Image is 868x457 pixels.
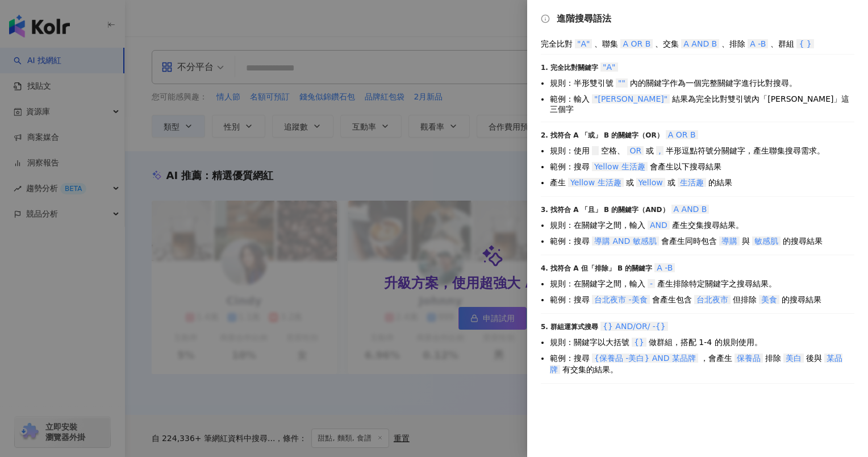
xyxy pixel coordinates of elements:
span: 台北夜市 -美食 [592,295,650,304]
span: A AND B [671,205,710,214]
span: A -B [748,39,768,48]
span: 台北夜市 [694,295,731,304]
span: A -B [654,263,675,272]
li: 規則：半形雙引號 內的關鍵字作為一個完整關鍵字進行比對搜尋。 [550,77,854,89]
div: 2. 找符合 A 「或」 B 的關鍵字（OR） [541,129,854,140]
span: 導購 AND 敏感肌 [592,236,659,246]
div: 3. 找符合 A 「且」 B 的關鍵字（AND） [541,203,854,215]
span: 生活趣 [678,178,706,187]
span: 敏感肌 [752,236,781,246]
span: A AND B [681,39,719,48]
span: {} [632,338,646,347]
span: {保養品 -美白} AND 某品牌 [592,354,698,363]
span: A OR B [666,130,698,139]
li: 範例：搜尋 會產生以下搜尋結果 [550,161,854,172]
li: 範例：搜尋 會產生包含 但排除 的搜尋結果 [550,294,854,305]
span: "A" [600,63,617,72]
span: OR [627,146,644,155]
div: 進階搜尋語法 [541,14,854,24]
span: , [656,146,663,155]
span: {} AND/OR/ -{} [600,322,668,331]
div: 4. 找符合 A 但「排除」 B 的關鍵字 [541,262,854,273]
span: "[PERSON_NAME]" [592,94,670,103]
li: 規則：在關鍵字之間，輸入 產生交集搜尋結果。 [550,219,854,231]
span: AND [648,221,670,230]
span: Yellow 生活趣 [568,178,624,187]
li: 範例：搜尋 ，會產生 排除 後與 有交集的結果。 [550,352,854,375]
span: { } [796,39,813,48]
li: 範例：輸入 結果為完全比對雙引號內「[PERSON_NAME]」這三個字 [550,93,854,114]
li: 範例：搜尋 會產生同時包含 與 的搜尋結果 [550,235,854,247]
div: 5. 群組運算式搜尋 [541,321,854,332]
span: A OR B [620,39,653,48]
span: Yellow 生活趣 [592,162,648,171]
li: 產生 或 或 的結果 [550,177,854,188]
span: - [648,279,655,288]
span: "A" [575,39,592,48]
span: 美白 [783,354,804,363]
span: 美食 [759,295,779,304]
span: 導購 [719,236,740,246]
li: 規則：使用 空格、 或 半形逗點符號分關鍵字，產生聯集搜尋需求。 [550,145,854,156]
span: "" [616,78,628,88]
div: 1. 完全比對關鍵字 [541,61,854,73]
div: 完全比對 、聯集 、交集 、排除 、群組 [541,38,854,49]
li: 規則：關鍵字以大括號 做群組，搭配 1-4 的規則使用。 [550,336,854,348]
span: 保養品 [735,354,763,363]
li: 規則：在關鍵字之間，輸入 產生排除特定關鍵字之搜尋結果。 [550,278,854,289]
span: Yellow [636,178,665,187]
